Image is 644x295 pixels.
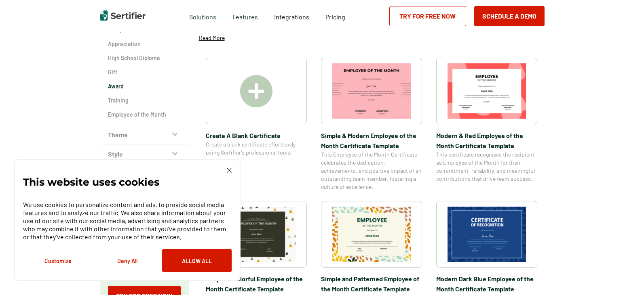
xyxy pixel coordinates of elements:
[474,6,545,26] button: Schedule a Demo
[604,256,644,295] iframe: Chat Widget
[436,130,537,151] span: Modern & Red Employee of the Month Certificate Template
[321,151,422,191] span: This Employee of the Month Certificate celebrates the dedication, achievements, and positive impa...
[389,6,466,26] a: Try for Free Now
[108,40,181,48] a: Appreciation
[325,13,345,21] span: Pricing
[108,54,181,62] a: High School Diploma
[436,58,537,191] a: Modern & Red Employee of the Month Certificate TemplateModern & Red Employee of the Month Certifi...
[448,207,526,262] img: Modern Dark Blue Employee of the Month Certificate Template
[436,151,537,183] span: This certificate recognizes the recipient as Employee of the Month for their commitment, reliabil...
[321,130,422,151] span: Simple & Modern Employee of the Month Certificate Template
[274,13,309,21] span: Integrations
[108,96,181,105] a: Training
[23,201,232,241] p: We use cookies to personalize content and ads, to provide social media features and to analyze ou...
[23,178,159,186] p: This website uses cookies
[232,11,258,21] span: Features
[100,125,189,144] button: Theme
[23,249,93,272] button: Customize
[321,58,422,191] a: Simple & Modern Employee of the Month Certificate TemplateSimple & Modern Employee of the Month C...
[332,207,411,262] img: Simple and Patterned Employee of the Month Certificate Template
[199,34,225,42] p: Read More
[321,274,422,294] span: Simple and Patterned Employee of the Month Certificate Template
[108,82,181,90] a: Award
[332,63,411,119] img: Simple & Modern Employee of the Month Certificate Template
[189,11,216,21] span: Solutions
[108,111,181,119] a: Employee of the Month
[217,207,296,262] img: Simple & Colorful Employee of the Month Certificate Template
[240,75,272,107] img: Create A Blank Certificate
[227,168,232,173] img: Cookie Popup Close
[436,274,537,294] span: Modern Dark Blue Employee of the Month Certificate Template
[206,274,307,294] span: Simple & Colorful Employee of the Month Certificate Template
[325,11,345,21] a: Pricing
[448,63,526,119] img: Modern & Red Employee of the Month Certificate Template
[100,144,189,164] button: Style
[100,10,146,21] img: Sertifier | Digital Credentialing Platform
[206,130,307,140] span: Create A Blank Certificate
[108,68,181,76] a: Gift
[274,11,309,21] a: Integrations
[206,140,307,157] span: Create a blank certificate effortlessly using Sertifier’s professional tools.
[93,249,162,272] button: Deny All
[162,249,232,272] button: Allow All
